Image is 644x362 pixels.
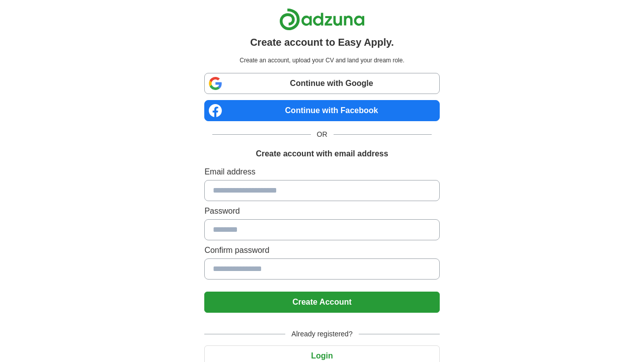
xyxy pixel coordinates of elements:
[206,56,437,65] p: Create an account, upload your CV and land your dream role.
[204,205,439,217] label: Password
[256,148,388,160] h1: Create account with email address
[311,129,334,140] span: OR
[204,351,439,360] a: Login
[250,35,394,50] h1: Create account to Easy Apply.
[204,292,439,313] button: Create Account
[204,100,439,121] a: Continue with Facebook
[279,8,365,31] img: Adzuna logo
[285,329,358,339] span: Already registered?
[204,166,439,178] label: Email address
[204,244,439,256] label: Confirm password
[204,73,439,94] a: Continue with Google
